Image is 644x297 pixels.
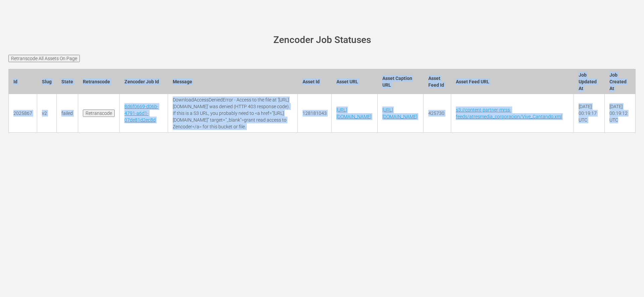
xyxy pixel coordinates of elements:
th: Job Created At [604,69,635,94]
th: Asset Feed Id [424,69,451,94]
td: [DATE] 00:19:17 UTC [574,94,604,133]
td: 2025867 [9,94,37,133]
th: Job Updated At [574,69,604,94]
th: Id [9,69,37,94]
th: Asset Feed URL [451,69,574,94]
th: Asset URL [332,69,378,94]
th: State [57,69,78,94]
td: 128181043 [298,94,332,133]
td: [DATE] 00:19:12 UTC [604,94,635,133]
a: s3://content-partner-mrss-feeds/atresmedia_corporacion/Vive_Cantando.xml [456,107,562,119]
th: Asset Caption URL [378,69,424,94]
th: Slug [37,69,57,94]
th: Message [168,69,298,94]
a: 8d6f0669-d06b-4791-a6d1-07de81d2ec8d [124,104,158,123]
input: Retranscode [83,110,115,117]
td: v2 [37,94,57,133]
h1: Zencoder Job Statuses [18,35,626,45]
th: Retranscode [78,69,120,94]
td: failed [57,94,78,133]
th: Asset Id [298,69,332,94]
input: Retranscode All Assets On Page [8,55,80,62]
a: [URL][DOMAIN_NAME] [336,107,371,119]
th: Zencoder Job Id [120,69,168,94]
td: 425730 [424,94,451,133]
td: DownloadAccessDeniedError - Access to the file at '[URL][DOMAIN_NAME]' was denied (HTTP 403 respo... [168,94,298,133]
a: [URL][DOMAIN_NAME] [382,107,417,119]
